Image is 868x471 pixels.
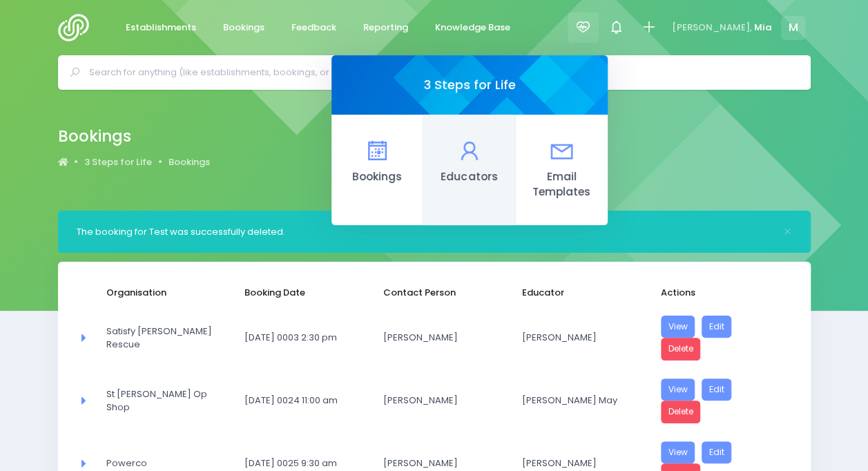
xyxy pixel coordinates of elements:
[58,14,97,41] img: Logo
[115,15,208,41] a: Establishments
[781,16,805,40] span: M
[754,21,772,35] span: Mia
[280,15,348,41] a: Feedback
[106,456,213,470] span: Powerco
[244,456,351,470] span: [DATE] 0025 9:30 am
[522,394,628,407] span: [PERSON_NAME] May
[527,169,597,201] span: Email Templates
[383,394,490,407] span: [PERSON_NAME]
[661,338,701,361] a: Delete
[383,331,490,345] span: [PERSON_NAME]
[291,21,336,35] span: Feedback
[513,307,652,369] td: Nikki McLaughlin
[702,441,732,464] a: Edit
[84,155,152,169] span: 3 Steps for Life
[223,21,264,35] span: Bookings
[652,307,791,369] td: <a href="https://3sfl.stjis.org.nz/booking/593f83d4-5ef2-4a7f-811d-4d6248314b3a" class="btn btn-p...
[383,286,490,300] span: Contact Person
[89,62,791,83] input: Search for anything (like establishments, bookings, or feedback)
[702,316,732,338] a: Edit
[244,331,351,345] span: [DATE] 0003 2:30 pm
[383,456,490,470] span: [PERSON_NAME]
[513,369,652,432] td: Teressa May
[212,15,276,41] a: Bookings
[652,369,791,432] td: <a href="https://3sfl.stjis.org.nz/booking/b1858958-8ba7-421d-b97d-42fb809524fb" class="btn btn-p...
[424,78,516,93] h4: 3 Steps for Life
[522,286,628,300] span: Educator
[661,401,701,423] a: Delete
[374,307,513,369] td: Cameron Crawley
[58,127,199,146] h2: Bookings
[235,307,374,369] td: 7 February 0003 2:30 pm
[661,378,695,401] a: View
[423,115,515,225] a: Educators
[352,15,420,41] a: Reporting
[363,21,408,35] span: Reporting
[331,115,423,225] a: Bookings
[343,169,412,185] span: Bookings
[424,15,522,41] a: Knowledge Base
[661,286,767,300] span: Actions
[97,307,236,369] td: Satisfy Rood Rescue
[516,115,608,225] a: Email Templates
[235,369,374,432] td: 11 December 0024 11:00 am
[244,394,351,407] span: [DATE] 0024 11:00 am
[661,441,695,464] a: View
[374,369,513,432] td: Reta Kritzinger
[106,325,213,352] span: Satisfy [PERSON_NAME] Rescue
[97,369,236,432] td: St John Op Shop
[522,456,628,470] span: [PERSON_NAME]
[672,21,752,35] span: [PERSON_NAME],
[168,155,210,169] a: Bookings
[661,316,695,338] a: View
[435,169,504,185] span: Educators
[244,286,351,300] span: Booking Date
[702,378,732,401] a: Edit
[77,225,774,239] div: The booking for Test was successfully deleted.
[522,331,628,345] span: [PERSON_NAME]
[126,21,196,35] span: Establishments
[783,227,792,236] button: Close
[435,21,510,35] span: Knowledge Base
[106,286,213,300] span: Organisation
[106,387,213,414] span: St [PERSON_NAME] Op Shop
